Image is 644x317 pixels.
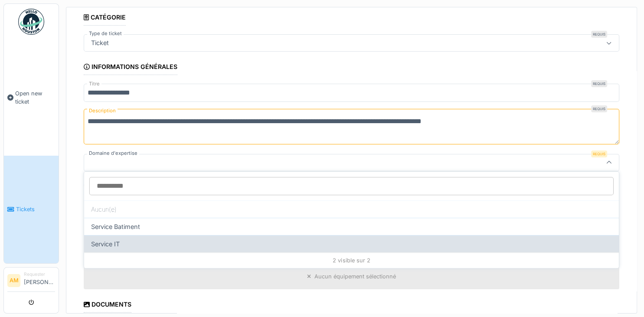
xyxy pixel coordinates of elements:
[24,271,55,278] div: Requester
[84,60,177,75] div: Informations générales
[84,252,619,268] div: 2 visible sur 2
[591,80,607,87] div: Requis
[87,150,139,157] label: Domaine d'expertise
[84,200,619,218] div: Aucun(e)
[7,271,55,292] a: AM Requester[PERSON_NAME]
[84,218,619,235] div: Service Batiment
[87,105,118,116] label: Description
[591,105,607,112] div: Requis
[18,9,44,35] img: Badge_color-CXgf-gQk.svg
[7,274,20,287] li: AM
[591,31,607,38] div: Requis
[84,235,619,252] div: Service IT
[84,298,131,313] div: Documents
[4,156,59,264] a: Tickets
[16,205,55,213] span: Tickets
[4,39,59,156] a: Open new ticket
[87,30,124,37] label: Type de ticket
[88,38,112,48] div: Ticket
[15,89,55,106] span: Open new ticket
[87,80,101,88] label: Titre
[84,11,126,26] div: Catégorie
[591,150,607,157] div: Requis
[314,272,396,281] div: Aucun équipement sélectionné
[24,271,55,290] li: [PERSON_NAME]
